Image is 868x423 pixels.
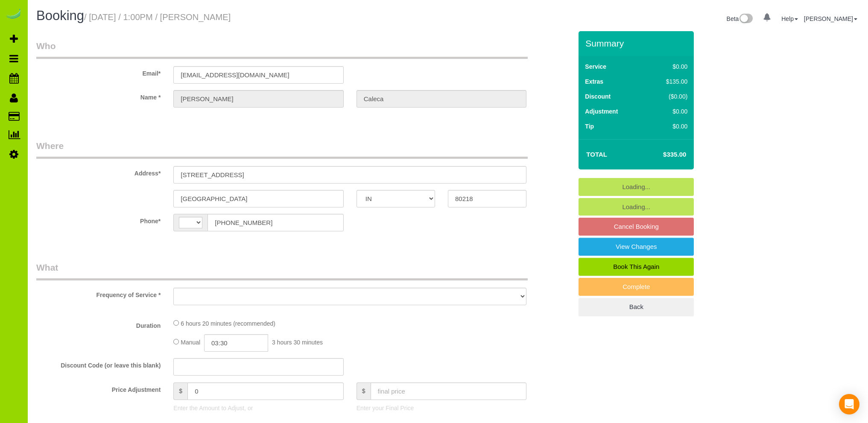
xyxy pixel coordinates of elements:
[648,77,688,86] div: $135.00
[357,382,371,400] span: $
[36,261,528,280] legend: What
[36,40,528,59] legend: Who
[30,214,167,225] label: Phone*
[173,404,343,412] p: Enter the Amount to Adjust, or
[30,382,167,394] label: Price Adjustment
[36,140,528,159] legend: Where
[173,66,343,84] input: Email*
[371,382,527,400] input: final price
[84,12,231,22] small: / [DATE] / 1:00PM / [PERSON_NAME]
[5,9,22,20] img: Automaid Logo
[173,190,343,207] input: City*
[579,258,694,276] a: Book This Again
[448,190,526,207] input: Zip Code*
[781,15,798,22] a: Help
[585,38,690,48] h3: Summary
[739,14,753,25] img: New interface
[30,166,167,178] label: Address*
[637,151,686,158] h4: $335.00
[30,66,167,78] label: Email*
[585,62,606,71] label: Service
[181,320,275,327] span: 6 hours 20 minutes (recommended)
[357,404,526,412] p: Enter your Final Price
[585,77,603,86] label: Extras
[36,8,84,23] span: Booking
[357,90,526,108] input: Last Name*
[173,382,187,400] span: $
[30,90,167,102] label: Name *
[30,288,167,299] label: Frequency of Service *
[648,92,688,101] div: ($0.00)
[648,107,688,116] div: $0.00
[648,62,688,71] div: $0.00
[648,122,688,131] div: $0.00
[585,92,611,101] label: Discount
[272,339,323,346] span: 3 hours 30 minutes
[30,358,167,370] label: Discount Code (or leave this blank)
[585,107,618,116] label: Adjustment
[208,214,343,231] input: Phone*
[173,90,343,108] input: First Name*
[579,238,694,256] a: View Changes
[181,339,200,346] span: Manual
[727,15,753,22] a: Beta
[586,151,607,158] strong: Total
[804,15,857,22] a: [PERSON_NAME]
[30,318,167,330] label: Duration
[585,122,594,131] label: Tip
[839,394,859,414] div: Open Intercom Messenger
[579,298,694,316] a: Back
